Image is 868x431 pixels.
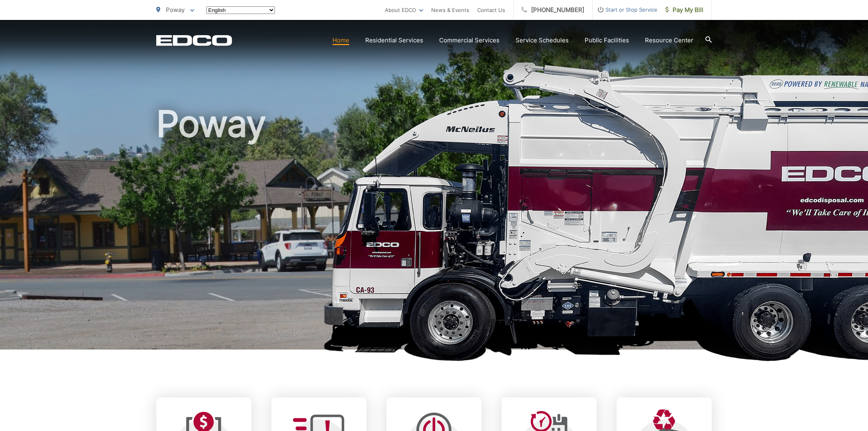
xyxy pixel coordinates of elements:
a: Contact Us [477,5,505,15]
span: Pay My Bill [665,5,703,15]
a: About EDCO [385,5,423,15]
a: Service Schedules [516,36,569,45]
a: EDCD logo. Return to the homepage. [156,35,232,46]
a: Commercial Services [439,36,500,45]
a: Home [332,36,349,45]
span: Poway [166,6,185,14]
a: News & Events [431,5,469,15]
select: Select a language [206,6,275,14]
a: Residential Services [365,36,423,45]
h1: Poway [156,104,712,357]
a: Resource Center [645,36,693,45]
a: Public Facilities [585,36,629,45]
